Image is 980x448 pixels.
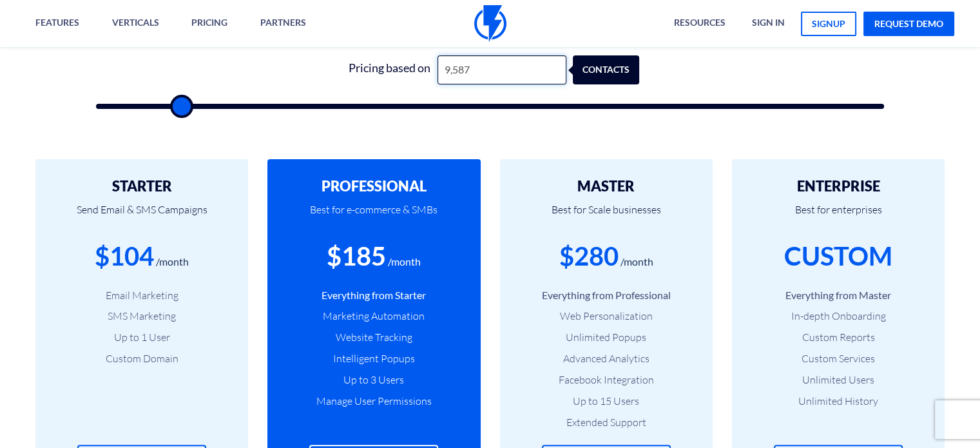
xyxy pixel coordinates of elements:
li: Extended Support [519,415,693,430]
li: Web Personalization [519,309,693,324]
li: Website Tracking [287,330,461,345]
a: request demo [863,12,954,36]
div: /month [620,255,653,269]
div: $185 [327,238,386,275]
li: Intelligent Popups [287,351,461,366]
li: Unlimited Users [751,373,925,387]
li: Facebook Integration [519,373,693,387]
div: $280 [559,238,619,275]
li: Up to 3 Users [287,373,461,387]
p: Best for enterprises [751,194,925,238]
li: Manage User Permissions [287,394,461,409]
li: Everything from Professional [519,288,693,303]
li: Unlimited History [751,394,925,409]
li: Unlimited Popups [519,330,693,345]
div: $104 [95,238,154,275]
li: Advanced Analytics [519,351,693,366]
li: Custom Domain [55,351,229,366]
div: contacts [583,55,649,84]
div: CUSTOM [784,238,892,275]
p: Best for e-commerce & SMBs [287,194,461,238]
li: Up to 1 User [55,330,229,345]
p: Send Email & SMS Campaigns [55,194,229,238]
div: /month [388,255,421,269]
p: Best for Scale businesses [519,194,693,238]
h2: PROFESSIONAL [287,179,461,194]
h2: MASTER [519,179,693,194]
a: signup [801,12,856,36]
li: Marketing Automation [287,309,461,324]
li: SMS Marketing [55,309,229,324]
li: Everything from Starter [287,288,461,303]
li: Up to 15 Users [519,394,693,409]
div: Pricing based on [341,55,437,84]
li: In-depth Onboarding [751,309,925,324]
li: Custom Services [751,351,925,366]
li: Email Marketing [55,288,229,303]
div: /month [156,255,189,269]
h2: ENTERPRISE [751,179,925,194]
li: Everything from Master [751,288,925,303]
h2: STARTER [55,179,229,194]
li: Custom Reports [751,330,925,345]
